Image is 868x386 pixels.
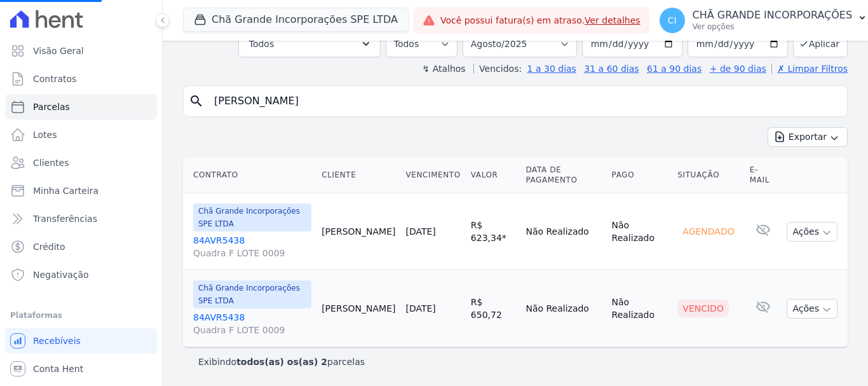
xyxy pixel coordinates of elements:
a: Clientes [5,150,157,176]
td: R$ 623,34 [466,193,521,270]
td: R$ 650,72 [466,270,521,347]
span: Chã Grande Incorporações SPE LTDA [193,280,311,308]
span: Você possui fatura(s) em atraso. [440,14,641,27]
a: Visão Geral [5,38,157,64]
span: Transferências [33,212,97,225]
a: 31 a 60 dias [584,64,639,74]
button: Ações [787,299,837,319]
span: Recebíveis [33,334,81,347]
button: Chã Grande Incorporações SPE LTDA [183,8,409,32]
label: ↯ Atalhos [422,64,465,74]
a: Parcelas [5,94,157,120]
button: Todos [238,31,381,57]
div: Plataformas [10,308,152,323]
a: Recebíveis [5,328,157,354]
a: 61 a 90 dias [647,64,702,74]
td: [PERSON_NAME] [316,270,400,347]
span: CI [668,16,677,25]
span: Lotes [33,128,57,141]
th: Vencimento [400,157,465,193]
th: Data de Pagamento [520,157,606,193]
b: todos(as) os(as) 2 [236,357,327,367]
a: 84AVR5438Quadra F LOTE 0009 [193,234,311,259]
button: Aplicar [793,30,848,57]
span: Todos [249,36,274,52]
a: Lotes [5,122,157,148]
th: Contrato [183,157,316,193]
span: Contratos [33,72,76,85]
span: Clientes [33,156,69,169]
label: Vencidos: [473,64,522,74]
button: Ações [787,222,837,242]
div: Vencido [677,300,729,317]
span: Conta Hent [33,362,83,375]
p: CHÃ GRANDE INCORPORAÇÕES [693,9,853,22]
a: Negativação [5,262,157,287]
a: [DATE] [405,226,435,237]
td: Não Realizado [607,270,673,347]
p: Ver opções [693,22,853,32]
a: Ver detalhes [585,15,641,25]
a: ✗ Limpar Filtros [771,64,848,74]
span: Quadra F LOTE 0009 [193,247,311,259]
a: [DATE] [405,303,435,314]
span: Parcelas [33,100,70,113]
a: + de 90 dias [710,64,766,74]
a: Minha Carteira [5,178,157,203]
a: 84AVR5438Quadra F LOTE 0009 [193,311,311,336]
span: Quadra F LOTE 0009 [193,324,311,336]
span: Negativação [33,268,89,281]
td: [PERSON_NAME] [316,193,400,270]
p: Exibindo parcelas [198,355,365,368]
i: search [189,93,204,109]
td: Não Realizado [520,193,606,270]
a: Crédito [5,234,157,259]
span: Crédito [33,240,65,253]
a: 1 a 30 dias [527,64,576,74]
div: Agendado [677,223,739,240]
th: Valor [466,157,521,193]
a: Transferências [5,206,157,231]
th: Pago [607,157,673,193]
input: Buscar por nome do lote ou do cliente [207,88,842,114]
th: Cliente [316,157,400,193]
span: Minha Carteira [33,184,98,197]
a: Conta Hent [5,356,157,382]
td: Não Realizado [520,270,606,347]
th: E-mail [745,157,782,193]
button: Exportar [768,127,848,147]
span: Chã Grande Incorporações SPE LTDA [193,203,311,231]
a: Contratos [5,66,157,92]
th: Situação [672,157,744,193]
span: Visão Geral [33,45,84,57]
td: Não Realizado [607,193,673,270]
